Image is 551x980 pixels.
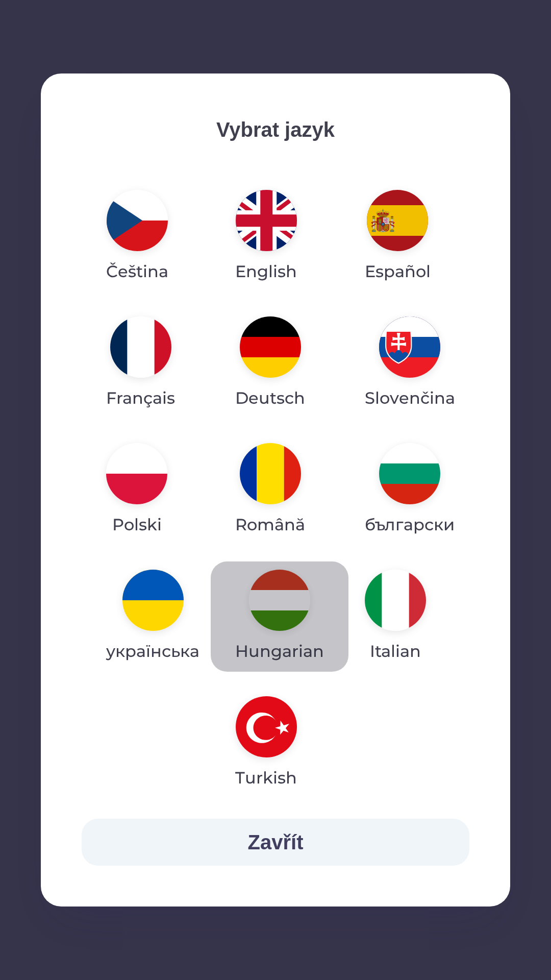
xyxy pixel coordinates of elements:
img: ro flag [240,443,301,504]
button: Italian [340,561,450,672]
img: de flag [240,316,301,378]
p: Čeština [106,259,168,284]
button: Polski [82,435,192,545]
p: Español [365,259,431,284]
img: es flag [367,190,428,251]
img: bg flag [379,443,440,504]
button: Hungarian [211,561,348,672]
button: українська [82,561,224,672]
img: tr flag [236,696,297,757]
p: Deutsch [235,386,305,410]
p: Polski [112,512,162,537]
p: English [235,259,297,284]
img: it flag [365,570,426,631]
button: Čeština [82,182,193,292]
p: Română [235,512,305,537]
p: українська [106,639,199,664]
p: български [365,512,455,537]
img: uk flag [122,570,184,631]
img: cs flag [107,190,168,251]
img: pl flag [106,443,167,504]
p: Turkish [235,766,297,790]
button: български [340,435,479,545]
button: Deutsch [211,308,330,419]
img: hu flag [249,570,310,631]
button: Română [211,435,330,545]
p: Français [106,386,175,410]
button: Français [82,308,199,419]
button: Turkish [211,688,321,798]
button: Slovenčina [340,308,480,419]
img: fr flag [110,316,171,378]
button: Español [340,182,455,292]
p: Italian [370,639,421,664]
img: sk flag [379,316,440,378]
img: en flag [236,190,297,251]
button: Zavřít [82,819,469,866]
p: Vybrat jazyk [82,114,469,145]
p: Hungarian [235,639,324,664]
button: English [211,182,321,292]
p: Slovenčina [365,386,455,410]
